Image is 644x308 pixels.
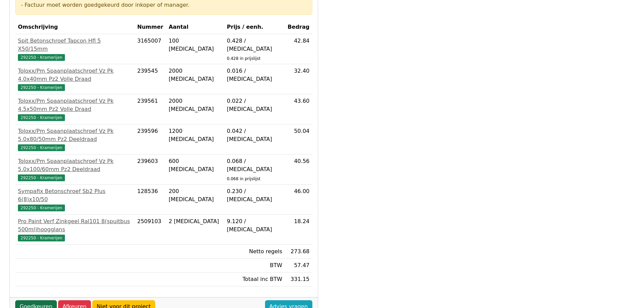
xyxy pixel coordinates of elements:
[227,67,282,83] div: 0.016 / [MEDICAL_DATA]
[135,185,166,215] td: 128536
[285,245,312,259] td: 273.68
[285,64,312,94] td: 32.40
[18,144,65,151] span: 292250 - Kramerijen
[18,97,132,121] a: Toloxx/Pm Spaanplaatschroef Vz Pk 4.5x50mm Pz2 Volle Draad292250 - Kramerijen
[18,67,132,91] a: Toloxx/Pm Spaanplaatschroef Vz Pk 4.0x40mm Pz2 Volle Draad292250 - Kramerijen
[18,217,132,234] div: Pro Paint Verf Zinkgeel Ral101 8(spuitbus 500ml)hoogglans
[18,67,132,83] div: Toloxx/Pm Spaanplaatschroef Vz Pk 4.0x40mm Pz2 Volle Draad
[285,34,312,64] td: 42.84
[227,217,282,234] div: 9.120 / [MEDICAL_DATA]
[18,97,132,113] div: Toloxx/Pm Spaanplaatschroef Vz Pk 4.5x50mm Pz2 Volle Draad
[227,157,282,173] div: 0.068 / [MEDICAL_DATA]
[169,157,221,173] div: 600 [MEDICAL_DATA]
[224,273,285,286] td: Totaal inc BTW
[169,37,221,53] div: 100 [MEDICAL_DATA]
[135,215,166,245] td: 2509103
[227,97,282,113] div: 0.022 / [MEDICAL_DATA]
[18,174,65,181] span: 292250 - Kramerijen
[166,20,224,34] th: Aantal
[169,217,221,226] div: 2 [MEDICAL_DATA]
[18,157,132,182] a: Toloxx/Pm Spaanplaatschroef Vz Pk 5.0x100/60mm Pz2 Deeldraad292250 - Kramerijen
[227,187,282,204] div: 0.230 / [MEDICAL_DATA]
[285,273,312,286] td: 331.15
[21,1,307,9] div: - Factuur moet worden goedgekeurd door inkoper of manager.
[135,155,166,185] td: 239603
[285,94,312,124] td: 43.60
[18,187,132,212] a: Sympafix Betonschroef Sb2 Plus 6(8)x10/50292250 - Kramerijen
[18,37,132,61] a: Spit Betonschroef Tapcon Hfl 5 X50/15mm292250 - Kramerijen
[18,54,65,61] span: 292250 - Kramerijen
[135,64,166,94] td: 239545
[227,37,282,53] div: 0.428 / [MEDICAL_DATA]
[18,114,65,121] span: 292250 - Kramerijen
[224,245,285,259] td: Netto regels
[18,217,132,242] a: Pro Paint Verf Zinkgeel Ral101 8(spuitbus 500ml)hoogglans292250 - Kramerijen
[15,20,135,34] th: Omschrijving
[169,127,221,143] div: 1200 [MEDICAL_DATA]
[285,215,312,245] td: 18.24
[169,97,221,113] div: 2000 [MEDICAL_DATA]
[135,34,166,64] td: 3165007
[227,176,260,181] sub: 0.068 in prijslijst
[224,20,285,34] th: Prijs / eenh.
[285,124,312,155] td: 50.04
[135,94,166,124] td: 239561
[285,155,312,185] td: 40.56
[227,56,260,61] sub: 0.428 in prijslijst
[18,127,132,143] div: Toloxx/Pm Spaanplaatschroef Vz Pk 5.0x80/50mm Pz2 Deeldraad
[285,259,312,273] td: 57.47
[18,127,132,151] a: Toloxx/Pm Spaanplaatschroef Vz Pk 5.0x80/50mm Pz2 Deeldraad292250 - Kramerijen
[18,37,132,53] div: Spit Betonschroef Tapcon Hfl 5 X50/15mm
[135,124,166,155] td: 239596
[18,157,132,173] div: Toloxx/Pm Spaanplaatschroef Vz Pk 5.0x100/60mm Pz2 Deeldraad
[169,67,221,83] div: 2000 [MEDICAL_DATA]
[18,187,132,204] div: Sympafix Betonschroef Sb2 Plus 6(8)x10/50
[18,235,65,241] span: 292250 - Kramerijen
[135,20,166,34] th: Nummer
[169,187,221,204] div: 200 [MEDICAL_DATA]
[224,259,285,273] td: BTW
[285,20,312,34] th: Bedrag
[18,205,65,211] span: 292250 - Kramerijen
[227,127,282,143] div: 0.042 / [MEDICAL_DATA]
[18,84,65,91] span: 292250 - Kramerijen
[285,185,312,215] td: 46.00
